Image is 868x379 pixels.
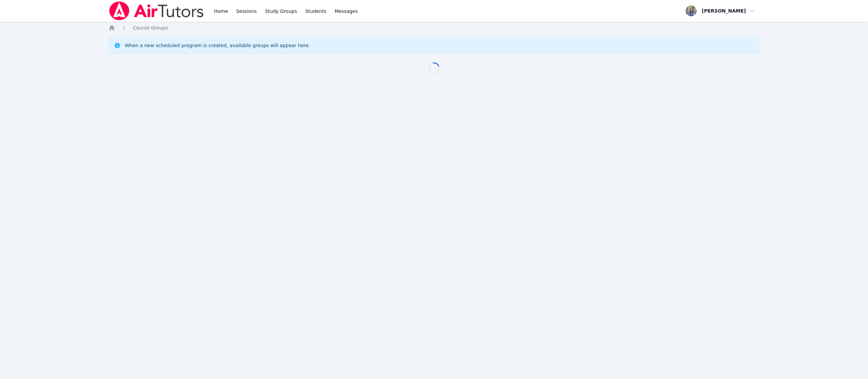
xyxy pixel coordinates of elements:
[335,8,358,15] span: Messages
[108,1,204,20] img: Air Tutors
[133,24,168,31] a: Course Groups
[125,42,310,49] div: When a new scheduled program is created, available groups will appear here.
[133,25,168,31] span: Course Groups
[108,24,759,31] nav: Breadcrumb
